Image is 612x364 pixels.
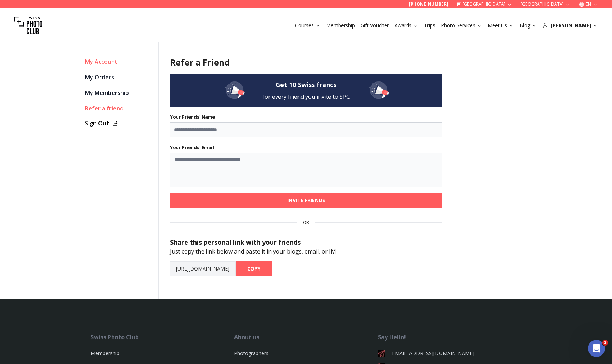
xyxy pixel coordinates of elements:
a: Trips [424,22,435,29]
a: Membership [91,350,119,357]
a: My Orders [85,72,153,82]
button: Courses [292,21,323,30]
button: INVITE FRIENDS [170,193,442,208]
h1: Refer a Friend [170,57,442,68]
p: Just copy the link below and paste it in your blogs, email, or IM [170,247,442,256]
a: Gift Voucher [361,22,389,29]
a: Blog [520,22,537,29]
h2: Share this personal link with your friends [170,237,442,247]
div: [URL][DOMAIN_NAME] [170,261,236,276]
div: Say Hello! [378,333,521,341]
div: [PERSON_NAME] [543,22,598,29]
button: COPY [236,261,272,276]
a: My Account [85,57,153,67]
textarea: Your Friends' Email [170,153,442,187]
a: [EMAIL_ADDRESS][DOMAIN_NAME] [378,350,521,357]
h2: Get 10 Swiss francs [262,80,350,90]
img: Swiss photo club [14,11,42,40]
div: Refer a friend [85,103,153,113]
a: Membership [326,22,355,29]
a: Courses [295,22,321,29]
small: Your Friends' Email [170,144,214,150]
iframe: Intercom live chat [588,340,605,357]
b: COPY [247,265,260,272]
span: 2 [602,340,608,346]
button: Trips [421,21,438,30]
small: OR [303,219,309,226]
button: Photo Services [438,21,485,30]
button: Blog [517,21,540,30]
a: My Membership [85,88,153,98]
div: About us [234,333,378,341]
input: Your Friends' Name [170,122,442,137]
p: for every friend you invite to SPC [262,92,350,101]
button: Membership [323,21,358,30]
a: Photo Services [441,22,482,29]
img: Refer a friend [223,79,245,101]
a: Photographers [234,350,268,357]
button: Gift Voucher [358,21,392,30]
small: Your Friends' Name [170,114,215,120]
img: Refer a friend [367,79,390,101]
button: Meet Us [485,21,517,30]
div: Swiss Photo Club [91,333,234,341]
button: Sign Out [85,119,153,127]
a: [PHONE_NUMBER] [409,1,448,7]
a: Awards [395,22,418,29]
button: Awards [392,21,421,30]
b: INVITE FRIENDS [287,197,325,204]
a: Meet Us [488,22,514,29]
